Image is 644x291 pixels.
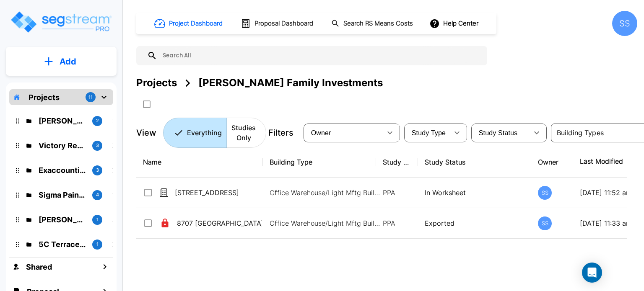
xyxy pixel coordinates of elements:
p: Sigma Pain Clinic [39,189,86,201]
button: Add [6,49,117,74]
h1: Project Dashboard [169,19,223,28]
p: Projects [29,92,60,103]
button: Proposal Dashboard [237,15,318,32]
p: Atkinson Candy [39,214,86,225]
p: Exported [425,218,525,228]
p: 8707 [GEOGRAPHIC_DATA] [177,218,262,228]
p: Filters [268,126,293,139]
button: SelectAll [138,96,155,113]
p: Add [60,55,76,68]
span: Study Type [412,129,446,136]
p: Office Warehouse/Light Mftg Building, Commercial Property Site [270,218,383,228]
div: Projects [136,75,177,90]
div: SS [538,186,552,200]
p: Exaccountic - Victory Real Estate [39,165,86,176]
p: 2 [96,117,99,124]
p: 1 [96,241,99,248]
button: Everything [163,118,227,148]
div: Select [305,121,382,144]
div: Open Intercom Messenger [582,263,602,283]
div: Platform [163,118,266,148]
th: Owner [531,147,573,178]
p: PPA [383,188,411,198]
button: Help Center [428,15,482,31]
div: SS [612,11,637,36]
th: Study Status [418,147,531,178]
div: [PERSON_NAME] Family Investments [198,75,383,90]
th: Building Type [263,147,376,178]
p: Victory Real Estate [39,140,86,151]
div: Select [473,121,528,144]
button: Studies Only [226,118,266,148]
button: Search RS Means Costs [328,15,418,32]
p: 5C Terrace Shops [39,239,86,250]
button: Project Dashboard [151,14,227,33]
p: View [136,126,156,139]
input: Search All [157,46,483,65]
p: Studies Only [231,123,256,143]
p: 1 [96,216,99,223]
div: Select [406,121,449,144]
h1: Search RS Means Costs [343,19,413,28]
span: Owner [311,129,331,136]
p: Everything [187,128,222,138]
img: Logo [10,10,112,34]
span: Study Status [479,129,518,136]
p: 3 [96,142,99,149]
p: In Worksheet [425,188,525,198]
th: Study Type [376,147,418,178]
p: 3 [96,167,99,174]
div: SS [538,216,552,230]
p: Herin Family Investments [39,115,86,126]
p: 11 [88,94,93,101]
p: 4 [96,191,99,198]
h1: Shared [26,261,52,273]
p: Office Warehouse/Light Mftg Building, Commercial Property Site [270,188,383,198]
p: [STREET_ADDRESS] [175,188,260,198]
h1: Proposal Dashboard [254,19,313,28]
p: PPA [383,218,411,228]
th: Name [136,147,263,178]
